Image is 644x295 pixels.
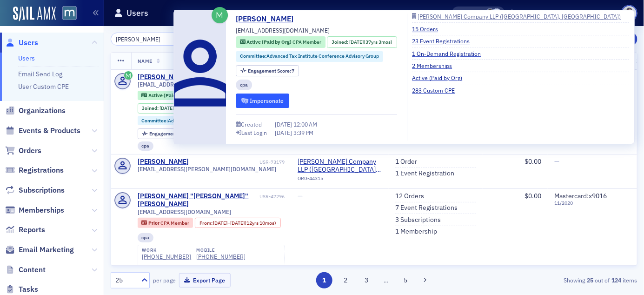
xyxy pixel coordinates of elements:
[236,51,383,62] div: Committee:
[19,205,64,215] span: Memberships
[5,265,46,275] a: Content
[19,38,38,48] span: Users
[138,128,201,139] div: Engagement Score: 7
[142,264,191,269] div: home
[395,216,441,224] a: 3 Subscriptions
[159,105,174,111] span: [DATE]
[338,272,354,288] button: 2
[247,39,293,45] span: Active (Paid by Org)
[621,5,637,21] span: Profile
[160,220,189,226] span: CPA Member
[18,54,35,62] a: Users
[195,218,281,228] div: From: 2005-08-11 00:00:00
[19,165,64,175] span: Registrations
[138,103,207,114] div: Joined: 1988-07-01 00:00:00
[142,253,191,260] a: [PHONE_NUMBER]
[138,192,258,208] a: [PERSON_NAME] "[PERSON_NAME]" [PERSON_NAME]
[148,92,194,99] span: Active (Paid by Org)
[62,6,77,20] img: SailAMX
[492,8,502,18] span: Justin Chase
[298,192,303,200] span: —
[398,272,414,288] button: 5
[230,220,245,226] span: [DATE]
[138,208,232,215] span: [EMAIL_ADDRESS][DOMAIN_NAME]
[179,273,231,288] button: Export Page
[5,146,41,156] a: Orders
[275,129,293,136] span: [DATE]
[380,276,393,284] span: …
[149,130,193,137] span: Engagement Score :
[5,38,38,48] a: Users
[13,7,56,21] img: SailAMX
[241,130,267,135] div: Last Login
[191,159,285,165] div: USR-73179
[236,13,300,25] a: [PERSON_NAME]
[138,218,193,228] div: Prior: Prior: CPA Member
[5,126,80,136] a: Events & Products
[138,91,227,100] div: Active (Paid by Org): Active (Paid by Org): CPA Member
[298,158,382,174] span: Grossberg Company LLP (Bethesda, MD)
[293,121,317,128] span: 12:00 AM
[412,49,488,58] a: 1 On-Demand Registration
[141,92,223,98] a: Active (Paid by Org) CPA Member
[19,146,41,156] span: Orders
[293,129,313,136] span: 3:39 PM
[240,53,266,59] span: Committee :
[142,105,159,111] span: Joined :
[18,70,62,78] a: Email Send Log
[138,81,232,88] span: [EMAIL_ADDRESS][DOMAIN_NAME]
[412,74,470,82] a: Active (Paid by Org)
[236,36,325,48] div: Active (Paid by Org): Active (Paid by Org): CPA Member
[18,82,69,91] a: User Custom CPE
[19,245,74,255] span: Email Marketing
[111,33,199,46] input: Search…
[19,185,65,195] span: Subscriptions
[524,157,541,166] span: $0.00
[412,61,459,70] a: 2 Memberships
[332,39,350,46] span: Joined :
[518,9,550,17] div: Support
[196,248,246,253] div: mobile
[5,106,66,116] a: Organizations
[359,272,375,288] button: 3
[153,276,176,284] label: per page
[241,122,262,127] div: Created
[412,37,477,45] a: 23 Event Registrations
[327,36,397,48] div: Joined: 1988-07-01 00:00:00
[19,265,46,275] span: Content
[196,253,246,260] a: [PHONE_NUMBER]
[126,7,148,19] h1: Users
[159,105,203,111] div: (37yrs 3mos)
[138,58,153,64] span: Name
[213,220,276,226] div: – (12yrs 10mos)
[298,158,382,174] a: [PERSON_NAME] Company LLP ([GEOGRAPHIC_DATA], [GEOGRAPHIC_DATA])
[138,73,189,81] a: [PERSON_NAME]
[349,39,364,45] span: [DATE]
[56,6,77,22] a: View Homepage
[298,175,382,185] div: ORG-44315
[138,233,154,242] div: cpa
[138,141,154,151] div: cpa
[236,26,330,34] span: [EMAIL_ADDRESS][DOMAIN_NAME]
[213,220,227,226] span: [DATE]
[418,14,621,19] div: [PERSON_NAME] Company LLP ([GEOGRAPHIC_DATA], [GEOGRAPHIC_DATA])
[395,158,417,166] a: 1 Order
[236,94,289,108] button: Impersonate
[412,86,462,94] a: 283 Custom CPE
[468,276,637,284] div: Showing out of items
[236,80,252,90] div: cpa
[5,284,38,295] a: Tasks
[395,169,454,178] a: 1 Event Registration
[554,157,559,166] span: —
[115,275,136,285] div: 25
[259,194,285,200] div: USR-47296
[138,158,189,166] a: [PERSON_NAME]
[141,118,280,124] a: Committee:Advanced Tax Institute Conference Advisory Group
[412,13,630,19] a: [PERSON_NAME] Company LLP ([GEOGRAPHIC_DATA], [GEOGRAPHIC_DATA])
[5,225,45,235] a: Reports
[316,272,332,288] button: 1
